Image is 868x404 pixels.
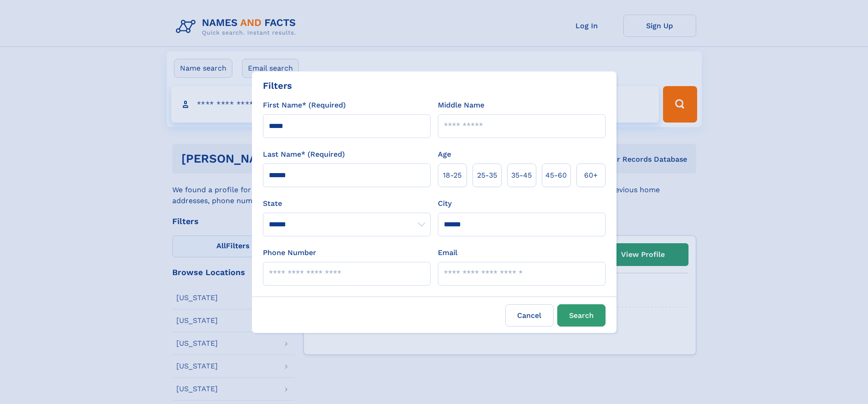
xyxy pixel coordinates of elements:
span: 60+ [584,170,598,181]
label: First Name* (Required) [263,100,346,111]
span: 45‑60 [545,170,567,181]
label: Middle Name [438,100,484,111]
span: 25‑35 [477,170,497,181]
label: Age [438,149,451,160]
div: Filters [263,79,292,92]
label: City [438,198,452,209]
label: Phone Number [263,247,316,258]
label: State [263,198,431,209]
label: Cancel [505,304,554,327]
span: 18‑25 [443,170,462,181]
button: Search [557,304,606,327]
span: 35‑45 [511,170,532,181]
label: Email [438,247,457,258]
label: Last Name* (Required) [263,149,345,160]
